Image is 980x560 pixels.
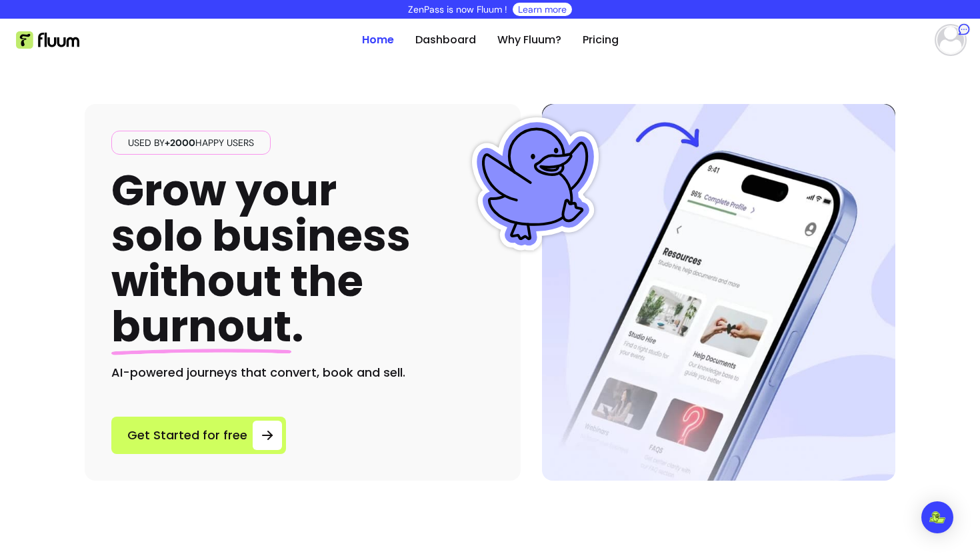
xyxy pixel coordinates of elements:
[497,32,561,48] a: Why Fluum?
[937,27,964,53] img: avatar
[921,501,953,533] div: Open Intercom Messenger
[518,3,567,16] a: Learn more
[583,32,619,48] a: Pricing
[542,104,895,481] img: Hero
[165,137,195,149] span: +2000
[111,168,411,350] h1: Grow your solo business without the .
[408,3,507,16] p: ZenPass is now Fluum !
[932,27,964,53] button: avatar
[123,136,259,149] span: Used by happy users
[111,417,286,454] a: Get Started for free
[415,32,476,48] a: Dashboard
[111,363,494,382] h2: AI-powered journeys that convert, book and sell.
[16,31,79,49] img: Fluum Logo
[362,32,394,48] a: Home
[111,297,291,356] span: burnout
[127,426,247,445] span: Get Started for free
